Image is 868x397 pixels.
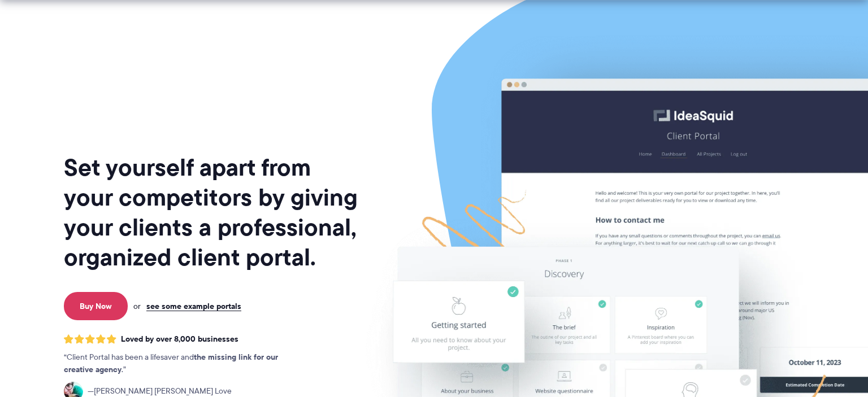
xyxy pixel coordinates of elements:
a: Buy Now [64,292,128,320]
span: or [133,301,141,311]
h1: Set yourself apart from your competitors by giving your clients a professional, organized client ... [64,152,360,272]
a: see some example portals [146,301,241,311]
p: Client Portal has been a lifesaver and . [64,351,301,376]
strong: the missing link for our creative agency [64,351,278,376]
span: Loved by over 8,000 businesses [121,334,238,344]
